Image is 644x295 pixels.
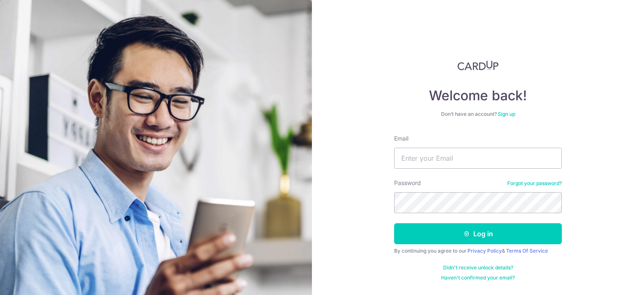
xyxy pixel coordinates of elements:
a: Haven't confirmed your email? [441,274,515,281]
label: Password [394,179,421,187]
div: Don’t have an account? [394,111,562,117]
h4: Welcome back! [394,87,562,104]
a: Sign up [498,111,515,117]
a: Terms Of Service [506,248,548,254]
a: Forgot your password? [507,180,562,187]
div: By continuing you agree to our & [394,248,562,254]
button: Log in [394,223,562,244]
input: Enter your Email [394,148,562,169]
img: CardUp Logo [457,60,499,70]
a: Didn't receive unlock details? [443,264,513,271]
a: Privacy Policy [467,248,502,254]
label: Email [394,134,408,143]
